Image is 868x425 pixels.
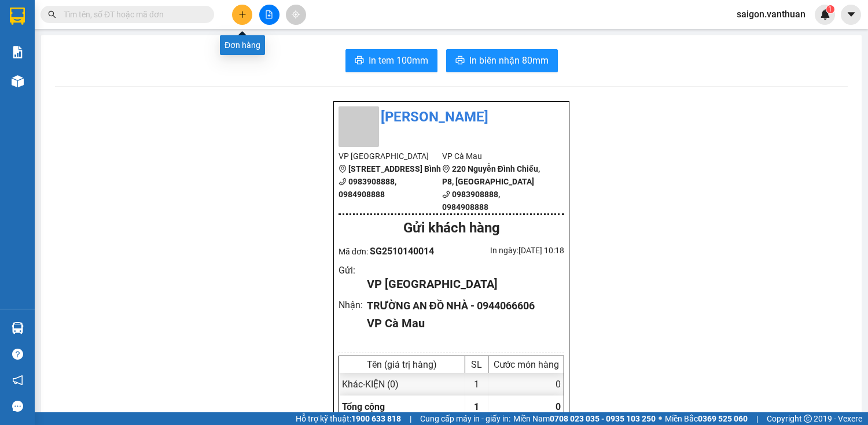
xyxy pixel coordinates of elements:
[420,412,510,425] span: Cung cấp máy in - giấy in:
[465,373,488,396] div: 1
[367,275,555,293] div: VP [GEOGRAPHIC_DATA]
[137,11,164,23] span: Nhận:
[442,164,540,186] b: 220 Nguyễn Đình Chiểu, P8, [GEOGRAPHIC_DATA]
[804,415,812,423] span: copyright
[339,263,367,278] div: Gửi :
[12,322,24,334] img: warehouse-icon
[339,177,396,199] b: 0983908888, 0984908888
[48,10,56,19] span: search
[355,56,364,66] span: printer
[474,401,479,412] span: 1
[339,150,442,162] li: VP [GEOGRAPHIC_DATA]
[665,412,748,425] span: Miền Bắc
[659,416,662,421] span: ⚪️
[727,7,815,21] span: saigon.vanthuan
[259,5,279,25] button: file-add
[451,244,564,257] div: In ngày: [DATE] 10:18
[296,412,401,425] span: Hỗ trợ kỹ thuật:
[137,51,230,68] div: 0944066606
[469,53,549,68] span: In biên nhận 80mm
[265,10,273,19] span: file-add
[491,359,561,370] div: Cước món hàng
[820,9,830,20] img: icon-new-feature
[556,401,561,412] span: 0
[10,10,128,36] div: [GEOGRAPHIC_DATA]
[339,298,367,312] div: Nhận :
[846,9,856,20] span: caret-down
[698,414,748,423] strong: 0369 525 060
[10,8,25,25] img: logo-vxr
[442,150,546,162] li: VP Cà Mau
[513,412,656,425] span: Miền Nam
[292,10,300,19] span: aim
[455,56,465,66] span: printer
[12,401,23,412] span: message
[345,49,437,72] button: printerIn tem 100mm
[339,244,451,258] div: Mã đơn:
[442,165,450,173] span: environment
[756,412,758,425] span: |
[12,375,23,386] span: notification
[367,315,555,332] div: VP Cà Mau
[550,414,656,423] strong: 0708 023 035 - 0935 103 250
[238,10,247,19] span: plus
[342,401,385,412] span: Tổng cộng
[137,10,230,24] div: Cà Mau
[12,75,24,87] img: warehouse-icon
[468,359,485,370] div: SL
[106,75,122,91] span: SL
[12,46,24,58] img: solution-icon
[12,349,23,360] span: question-circle
[339,106,564,128] li: [PERSON_NAME]
[442,190,450,198] span: phone
[351,414,401,423] strong: 1900 633 818
[64,8,200,21] input: Tìm tên, số ĐT hoặc mã đơn
[369,53,428,68] span: In tem 100mm
[232,5,252,25] button: plus
[137,24,230,51] div: TRƯỜNG AN ĐỒ NHÀ
[446,49,558,72] button: printerIn biên nhận 80mm
[10,10,28,22] span: Gửi:
[488,373,564,396] div: 0
[339,178,347,186] span: phone
[339,217,564,239] div: Gửi khách hàng
[348,164,441,173] b: [STREET_ADDRESS] Bình
[410,412,411,425] span: |
[828,5,832,13] span: 1
[367,298,555,314] div: TRƯỜNG AN ĐỒ NHÀ - 0944066606
[342,379,399,390] span: Khác - KIỆN (0)
[826,5,834,13] sup: 1
[841,5,861,25] button: caret-down
[286,5,306,25] button: aim
[370,246,434,257] span: SG2510140014
[10,76,230,90] div: Tên hàng: KIỆN ( : 1 )
[442,190,500,212] b: 0983908888, 0984908888
[342,359,462,370] div: Tên (giá trị hàng)
[339,165,347,173] span: environment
